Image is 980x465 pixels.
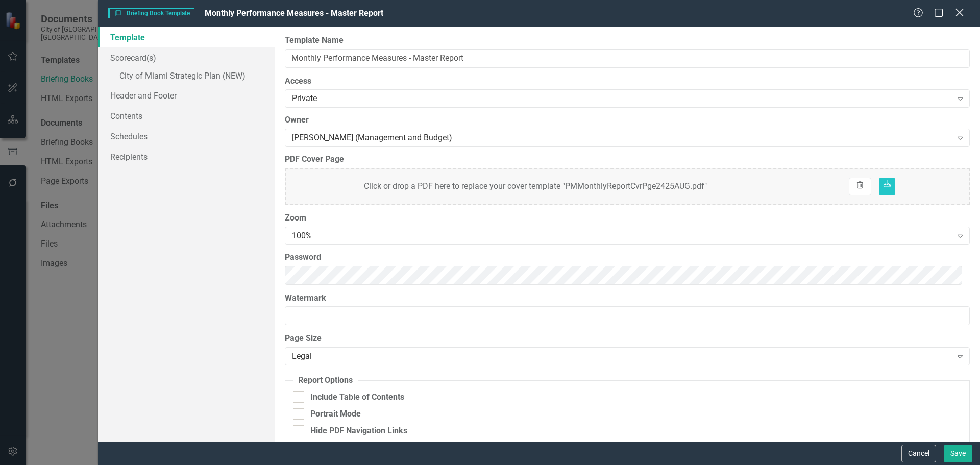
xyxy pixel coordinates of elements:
[293,375,358,386] legend: Report Options
[285,35,970,46] label: Template Name
[310,425,407,437] div: Hide PDF Navigation Links
[98,68,275,86] a: City of Miami Strategic Plan (NEW)
[292,93,952,105] div: Private
[205,8,383,18] span: Monthly Performance Measures - Master Report
[98,85,275,106] a: Header and Footer
[292,351,952,362] div: Legal
[285,76,970,87] label: Access
[901,445,936,462] button: Cancel
[310,408,361,420] div: Portrait Mode
[944,445,972,462] button: Save
[98,126,275,146] a: Schedules
[285,114,970,126] label: Owner
[98,27,275,47] a: Template
[98,146,275,167] a: Recipients
[292,132,952,144] div: [PERSON_NAME] (Management and Budget)
[98,106,275,126] a: Contents
[98,47,275,68] a: Scorecard(s)
[292,230,952,242] div: 100%
[108,8,194,18] span: Briefing Book Template
[285,252,970,263] label: Password
[285,212,970,224] label: Zoom
[359,176,712,198] div: Click or drop a PDF here to replace your cover template "PMMonthlyReportCvrPge2425AUG.pdf"
[285,292,970,304] label: Watermark
[310,391,404,403] div: Include Table of Contents
[285,154,970,165] label: PDF Cover Page
[285,333,970,345] label: Page Size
